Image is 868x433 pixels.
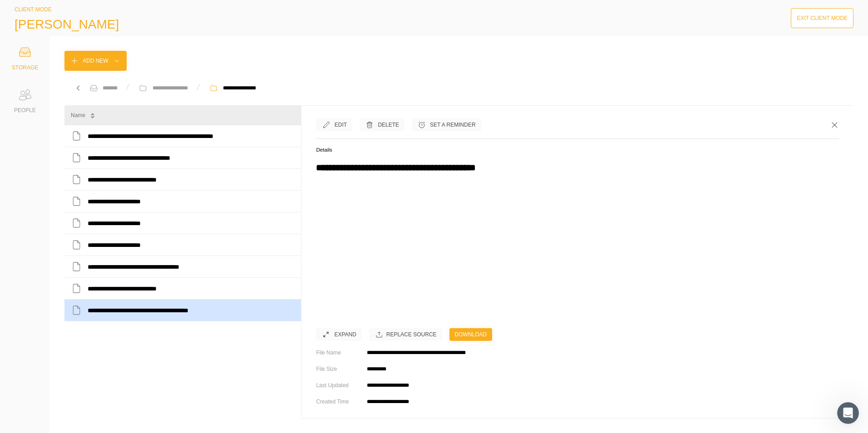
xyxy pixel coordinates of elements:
[449,328,493,341] button: Download
[15,17,119,32] span: [PERSON_NAME]
[430,120,475,129] div: Set a Reminder
[335,120,347,129] div: Edit
[316,348,360,357] div: File Name
[316,328,361,341] button: Expand
[386,330,437,339] div: Replace Source
[791,8,853,28] button: Exit Client Mode
[316,146,839,154] h5: Details
[455,330,487,339] div: Download
[316,381,360,390] div: Last Updated
[83,56,108,65] div: Add New
[15,6,52,13] span: CLIENT MODE
[412,118,481,131] button: Set a Reminder
[334,330,356,339] div: Expand
[12,63,38,72] div: STORAGE
[316,397,360,406] div: Created Time
[71,111,85,120] div: Name
[316,364,360,374] div: File Size
[378,120,399,129] div: Delete
[837,402,859,424] iframe: Intercom live chat
[797,14,848,23] div: Exit Client Mode
[316,183,839,319] iframe: msdoc-iframe
[64,51,127,71] button: Add New
[360,118,404,131] button: Delete
[316,118,352,131] button: Edit
[14,106,36,115] div: PEOPLE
